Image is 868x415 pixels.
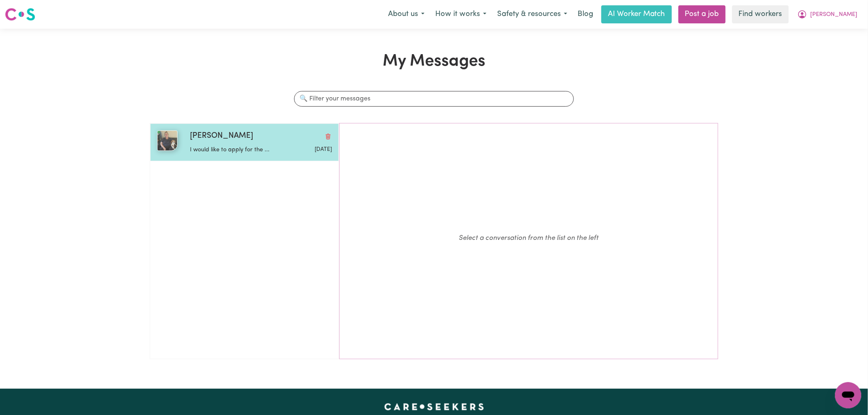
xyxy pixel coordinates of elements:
button: Safety & resources [492,6,573,23]
input: 🔍 Filter your messages [294,91,573,107]
a: Blog [573,5,598,23]
a: Careseekers logo [5,5,35,24]
em: Select a conversation from the list on the left [459,235,599,242]
button: Delete conversation [324,131,332,141]
a: Find workers [732,5,789,23]
a: AI Worker Match [601,5,672,23]
span: [PERSON_NAME] [811,10,858,19]
span: Message sent on October 4, 2025 [315,147,332,152]
button: My Account [792,6,863,23]
iframe: Button to launch messaging window [835,382,861,408]
p: I would like to apply for the ... [190,146,284,155]
button: About us [383,6,430,23]
img: Careseekers logo [5,7,35,22]
h1: My Messages [150,52,719,71]
button: Cherie R[PERSON_NAME]Delete conversationI would like to apply for the ...Message sent on October ... [150,123,339,161]
img: Cherie R [157,130,178,151]
a: Careseekers home page [384,404,484,410]
span: [PERSON_NAME] [190,130,253,142]
a: Post a job [678,5,726,23]
button: How it works [430,6,492,23]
